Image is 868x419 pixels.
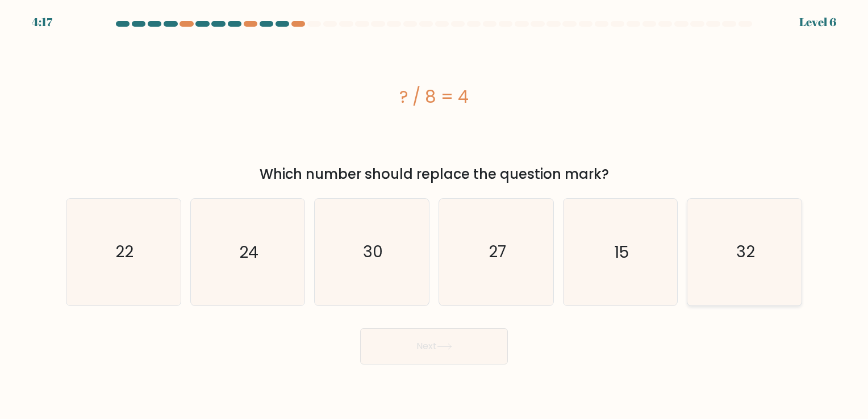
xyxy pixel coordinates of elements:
div: Level 6 [799,14,836,31]
text: 24 [239,241,258,263]
text: 22 [115,241,133,263]
text: 15 [614,241,629,263]
div: 4:17 [32,14,52,31]
div: Which number should replace the question mark? [73,164,795,185]
div: ? / 8 = 4 [66,84,802,110]
text: 32 [736,241,755,263]
text: 27 [489,241,506,263]
button: Next [360,328,508,364]
text: 30 [363,241,383,263]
